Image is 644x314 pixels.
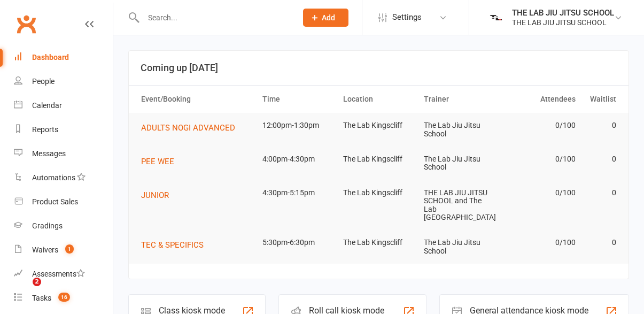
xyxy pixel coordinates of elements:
[512,8,614,18] div: THE LAB JIU JITSU SCHOOL
[580,230,621,255] td: 0
[141,155,182,168] button: PEE WEE
[32,125,58,134] div: Reports
[419,113,500,147] td: The Lab Jiu Jitsu School
[258,147,338,172] td: 4:00pm-4:30pm
[13,11,40,37] a: Clubworx
[141,123,235,133] span: ADULTS NOGI ADVANCED
[338,113,419,138] td: The Lab Kingscliff
[32,53,69,62] div: Dashboard
[485,7,507,28] img: thumb_image1739768562.png
[580,147,621,172] td: 0
[14,118,113,142] a: Reports
[141,63,617,73] h3: Coming up [DATE]
[338,230,419,255] td: The Lab Kingscliff
[141,189,176,202] button: JUNIOR
[14,262,113,286] a: Assessments
[338,147,419,172] td: The Lab Kingscliff
[33,278,41,286] span: 2
[141,239,211,251] button: TEC & SPECIFICS
[140,10,289,25] input: Search...
[419,230,500,264] td: The Lab Jiu Jitsu School
[136,86,258,113] th: Event/Booking
[58,293,70,302] span: 16
[11,278,36,303] iframe: Intercom live chat
[14,166,113,190] a: Automations
[419,180,500,231] td: THE LAB JIU JITSU SCHOOL and The Lab [GEOGRAPHIC_DATA]
[14,94,113,118] a: Calendar
[141,190,169,200] span: JUNIOR
[141,240,204,250] span: TEC & SPECIFICS
[32,197,78,206] div: Product Sales
[338,86,419,113] th: Location
[141,121,243,134] button: ADULTS NOGI ADVANCED
[14,45,113,70] a: Dashboard
[14,70,113,94] a: People
[32,149,66,158] div: Messages
[580,113,621,138] td: 0
[500,230,580,255] td: 0/100
[32,173,75,182] div: Automations
[141,157,174,166] span: PEE WEE
[32,246,58,254] div: Waivers
[580,180,621,205] td: 0
[580,86,621,113] th: Waitlist
[14,142,113,166] a: Messages
[392,5,422,29] span: Settings
[338,180,419,205] td: The Lab Kingscliff
[258,113,338,138] td: 12:00pm-1:30pm
[14,286,113,310] a: Tasks 16
[32,221,63,230] div: Gradings
[65,244,74,254] span: 1
[500,86,580,113] th: Attendees
[14,190,113,214] a: Product Sales
[303,9,348,27] button: Add
[32,77,55,86] div: People
[500,113,580,138] td: 0/100
[258,86,338,113] th: Time
[32,101,62,110] div: Calendar
[500,180,580,205] td: 0/100
[258,180,338,205] td: 4:30pm-5:15pm
[14,214,113,238] a: Gradings
[500,147,580,172] td: 0/100
[32,270,85,278] div: Assessments
[419,147,500,180] td: The Lab Jiu Jitsu School
[419,86,500,113] th: Trainer
[322,13,335,22] span: Add
[14,238,113,262] a: Waivers 1
[258,230,338,255] td: 5:30pm-6:30pm
[512,18,614,27] div: THE LAB JIU JITSU SCHOOL
[32,294,51,302] div: Tasks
